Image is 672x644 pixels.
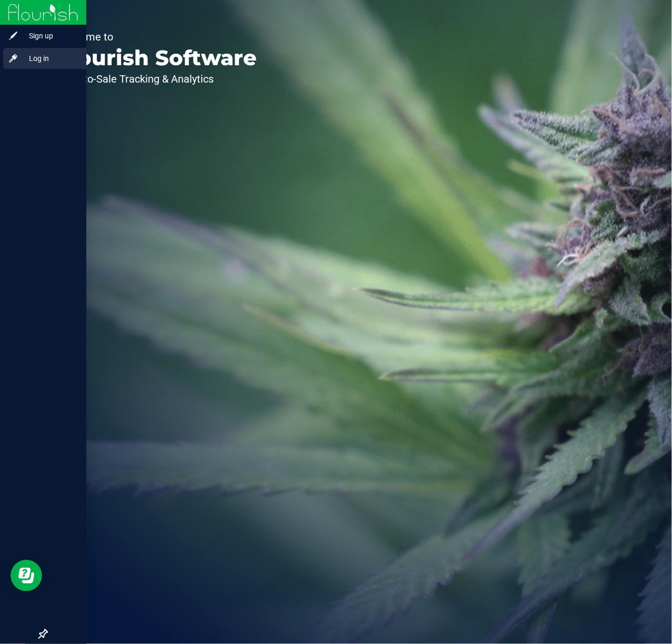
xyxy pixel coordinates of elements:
[57,32,257,42] p: Welcome to
[8,53,18,64] inline-svg: Log in
[57,47,257,68] p: Flourish Software
[57,74,257,84] p: Seed-to-Sale Tracking & Analytics
[18,29,82,42] span: Sign up
[8,31,18,41] inline-svg: Sign up
[18,52,82,65] span: Log in
[11,560,42,591] iframe: Resource center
